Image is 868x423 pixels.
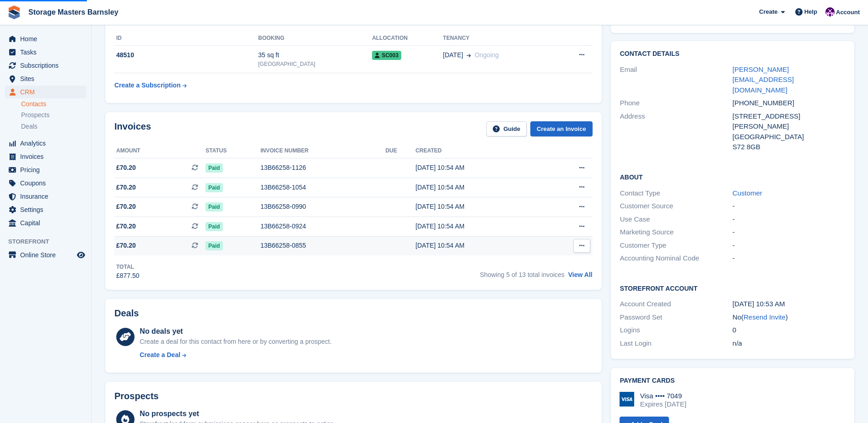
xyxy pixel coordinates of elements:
[733,338,845,349] div: n/a
[205,222,222,231] span: Paid
[620,253,733,264] div: Accounting Nominal Code
[620,201,733,211] div: Customer Source
[480,271,565,278] span: Showing 5 of 13 total invoices
[620,325,733,336] div: Logins
[620,214,733,225] div: Use Case
[260,144,385,158] th: Invoice number
[5,137,86,150] a: menu
[5,33,86,45] a: menu
[741,313,788,321] span: ( )
[5,72,86,85] a: menu
[620,111,733,152] div: Address
[258,50,372,60] div: 35 sq ft
[260,202,385,211] div: 13B66258-0990
[620,240,733,251] div: Customer Type
[620,188,733,199] div: Contact Type
[21,122,86,131] a: Deals
[733,142,845,152] div: S72 8GB
[620,227,733,238] div: Marketing Source
[205,183,222,192] span: Paid
[733,325,845,336] div: 0
[140,350,180,360] div: Create a Deal
[415,163,543,173] div: [DATE] 10:54 AM
[620,312,733,323] div: Password Set
[5,190,86,203] a: menu
[260,163,385,173] div: 13B66258-1126
[258,31,372,46] th: Booking
[620,392,634,407] img: Visa Logo
[733,312,845,323] div: No
[620,65,733,96] div: Email
[415,183,543,192] div: [DATE] 10:54 AM
[116,163,136,173] span: £70.20
[372,51,401,60] span: SC003
[5,86,86,98] a: menu
[114,50,258,60] div: 48510
[385,144,415,158] th: Due
[5,150,86,163] a: menu
[568,271,593,278] a: View All
[114,144,205,158] th: Amount
[140,350,331,360] a: Create a Deal
[20,137,75,150] span: Analytics
[620,377,845,385] h2: Payment cards
[140,337,331,347] div: Create a deal for this contact from here or by converting a prospect.
[8,237,91,246] span: Storefront
[260,222,385,231] div: 13B66258-0924
[733,121,845,132] div: [PERSON_NAME]
[21,122,38,131] span: Deals
[5,217,86,229] a: menu
[20,217,75,229] span: Capital
[20,150,75,163] span: Invoices
[205,241,222,250] span: Paid
[486,121,527,136] a: Guide
[620,299,733,309] div: Account Created
[415,202,543,211] div: [DATE] 10:54 AM
[114,391,159,401] h2: Prospects
[620,172,845,181] h2: About
[260,183,385,192] div: 13B66258-1054
[804,7,817,16] span: Help
[5,249,86,261] a: menu
[733,201,845,211] div: -
[620,338,733,349] div: Last Login
[260,241,385,250] div: 13B66258-0855
[75,249,86,260] a: Preview store
[21,100,86,108] a: Contacts
[20,249,75,261] span: Online Store
[114,77,187,94] a: Create a Subscription
[116,222,136,231] span: £70.20
[5,59,86,72] a: menu
[640,400,686,408] div: Expires [DATE]
[20,33,75,45] span: Home
[258,60,372,68] div: [GEOGRAPHIC_DATA]
[733,299,845,309] div: [DATE] 10:53 AM
[733,111,845,122] div: [STREET_ADDRESS]
[5,163,86,176] a: menu
[733,214,845,225] div: -
[620,50,845,58] h2: Contact Details
[205,202,222,211] span: Paid
[205,163,222,173] span: Paid
[744,313,786,321] a: Resend Invite
[21,110,86,120] a: Prospects
[205,144,260,158] th: Status
[733,240,845,251] div: -
[415,222,543,231] div: [DATE] 10:54 AM
[5,203,86,216] a: menu
[116,202,136,211] span: £70.20
[20,190,75,203] span: Insurance
[25,5,122,20] a: Storage Masters Barnsley
[140,326,331,337] div: No deals yet
[733,98,845,108] div: [PHONE_NUMBER]
[733,227,845,238] div: -
[733,65,794,94] a: [PERSON_NAME][EMAIL_ADDRESS][DOMAIN_NAME]
[836,8,860,17] span: Account
[7,5,21,19] img: stora-icon-8386f47178a22dfd0bd8f6a31ec36ba5ce8667c1dd55bd0f319d3a0aa187defe.svg
[20,59,75,72] span: Subscriptions
[20,203,75,216] span: Settings
[116,241,136,250] span: £70.20
[825,7,835,16] img: Louise Masters
[372,31,443,46] th: Allocation
[140,408,335,419] div: No prospects yet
